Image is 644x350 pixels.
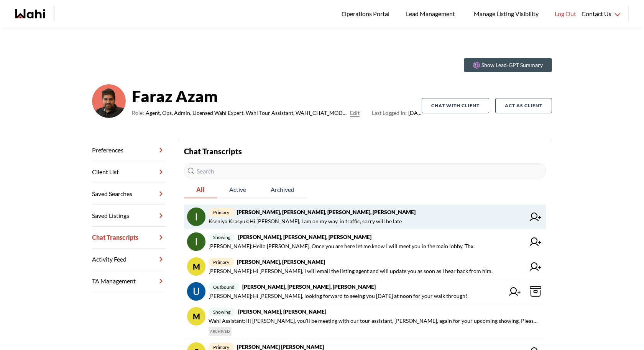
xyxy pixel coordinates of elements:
[472,9,541,19] span: Manage Listing Visibility
[92,84,126,118] img: d03c15c2156146a3.png
[242,283,376,290] strong: [PERSON_NAME], [PERSON_NAME], [PERSON_NAME]
[481,61,543,69] p: Show Lead-GPT Summary
[422,98,489,113] button: Chat with client
[92,161,166,183] a: Client List
[209,242,475,251] span: [PERSON_NAME] : Hello [PERSON_NAME], Once you are here let me know I will meet you in the main lo...
[237,209,416,215] strong: [PERSON_NAME], [PERSON_NAME], [PERSON_NAME], [PERSON_NAME]
[350,108,360,118] button: Edit
[187,307,205,325] div: M
[209,258,234,267] span: primary
[92,249,166,270] a: Activity Feed
[92,270,166,292] a: TA Management
[209,316,540,325] span: Wahi Assistant : Hi [PERSON_NAME], you’ll be meeting with our tour assistant, [PERSON_NAME], agai...
[184,147,242,156] strong: Chat Transcripts
[15,9,45,18] a: Wahi homepage
[217,182,258,198] span: Active
[92,227,166,249] a: Chat Transcripts
[209,307,235,316] span: showing
[187,282,205,301] img: chat avatar
[209,291,467,301] span: [PERSON_NAME] : Hi [PERSON_NAME], looking forward to seeing you [DATE] at noon for your walk thro...
[209,327,232,336] span: ARCHIVED
[209,208,234,217] span: primary
[495,98,552,113] button: Act as Client
[92,183,166,205] a: Saved Searches
[187,257,205,276] div: M
[184,163,546,178] input: Search
[184,279,546,304] a: outbound[PERSON_NAME], [PERSON_NAME], [PERSON_NAME][PERSON_NAME]:Hi [PERSON_NAME], looking forwar...
[92,205,166,227] a: Saved Listings
[406,9,458,19] span: Lead Management
[187,208,205,226] img: chat avatar
[187,232,205,251] img: chat avatar
[132,85,422,108] strong: Faraz Azam
[184,229,546,254] a: showing[PERSON_NAME], [PERSON_NAME], [PERSON_NAME][PERSON_NAME]:Hello [PERSON_NAME], Once you are...
[555,9,576,19] span: Log Out
[464,58,552,72] button: Show Lead-GPT Summary
[184,254,546,279] a: Mprimary[PERSON_NAME], [PERSON_NAME][PERSON_NAME]:Hi [PERSON_NAME], I will email the listing agen...
[184,182,217,198] button: All
[146,108,347,118] span: Agent, Ops, Admin, Licensed Wahi Expert, Wahi Tour Assistant, WAHI_CHAT_MODERATOR
[92,139,166,161] a: Preferences
[238,308,326,315] strong: [PERSON_NAME], [PERSON_NAME]
[238,234,371,240] strong: [PERSON_NAME], [PERSON_NAME], [PERSON_NAME]
[209,267,493,276] span: [PERSON_NAME] : Hi [PERSON_NAME], I will email the listing agent and will update you as soon as I...
[209,217,402,226] span: Kseniya Krasyuk : Hi [PERSON_NAME], I am on my way, in traffic, sorry will be late
[184,304,546,339] a: Mshowing[PERSON_NAME], [PERSON_NAME]Wahi Assistant:Hi [PERSON_NAME], you’ll be meeting with our t...
[217,182,258,198] button: Active
[372,108,422,118] span: [DATE]
[237,343,324,350] strong: [PERSON_NAME] [PERSON_NAME]
[209,283,239,291] span: outbound
[258,182,307,198] span: Archived
[237,258,325,265] strong: [PERSON_NAME], [PERSON_NAME]
[184,182,217,198] span: All
[342,9,392,19] span: Operations Portal
[372,110,407,116] span: Last Logged In:
[184,204,546,229] a: primary[PERSON_NAME], [PERSON_NAME], [PERSON_NAME], [PERSON_NAME]Kseniya Krasyuk:Hi [PERSON_NAME]...
[258,182,307,198] button: Archived
[209,233,235,242] span: showing
[132,108,144,118] span: Role:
